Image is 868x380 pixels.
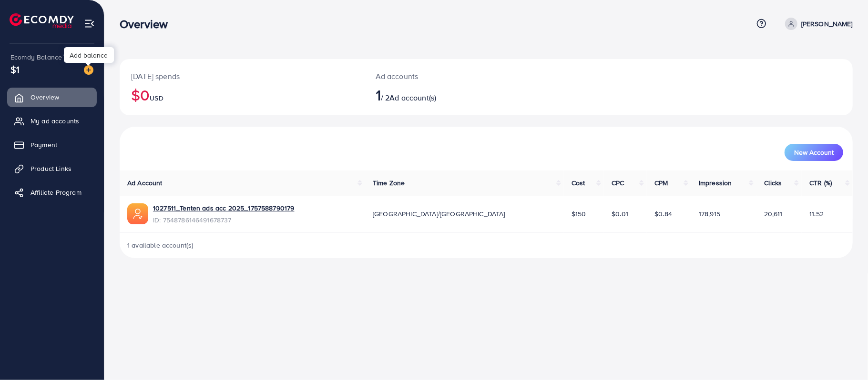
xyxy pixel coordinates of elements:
[654,178,668,188] span: CPM
[127,203,148,224] img: ic-ads-acc.e4c84228.svg
[10,62,20,76] span: $1
[389,92,436,103] span: Ad account(s)
[376,84,381,106] span: 1
[120,17,175,31] h3: Overview
[7,183,97,202] a: Affiliate Program
[7,88,97,107] a: Overview
[64,47,114,63] div: Add balance
[7,135,97,154] a: Payment
[373,209,505,219] span: [GEOGRAPHIC_DATA]/[GEOGRAPHIC_DATA]
[376,86,536,104] h2: / 2
[781,18,853,30] a: [PERSON_NAME]
[827,337,861,373] iframe: Chat
[7,111,97,130] a: My ad accounts
[153,203,295,213] a: 1027511_Tenten ads acc 2025_1757588790179
[10,52,62,62] span: Ecomdy Balance
[31,164,71,173] span: Product Links
[10,13,74,28] img: logo
[131,70,353,82] p: [DATE] spends
[809,209,824,219] span: 11.52
[794,149,834,156] span: New Account
[764,209,783,219] span: 20,611
[699,178,732,188] span: Impression
[699,209,720,219] span: 178,915
[764,178,782,188] span: Clicks
[127,240,194,250] span: 1 available account(s)
[31,140,57,150] span: Payment
[801,18,853,30] p: [PERSON_NAME]
[572,209,586,219] span: $150
[127,178,163,188] span: Ad Account
[153,215,295,225] span: ID: 7548786146491678737
[654,209,672,219] span: $0.84
[612,178,624,188] span: CPC
[150,93,163,103] span: USD
[84,65,93,75] img: image
[31,92,59,102] span: Overview
[373,178,405,188] span: Time Zone
[612,209,628,219] span: $0.01
[7,159,97,178] a: Product Links
[572,178,585,188] span: Cost
[84,18,95,29] img: menu
[809,178,832,188] span: CTR (%)
[131,86,353,104] h2: $0
[376,70,536,82] p: Ad accounts
[31,188,82,197] span: Affiliate Program
[785,144,843,161] button: New Account
[31,116,79,126] span: My ad accounts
